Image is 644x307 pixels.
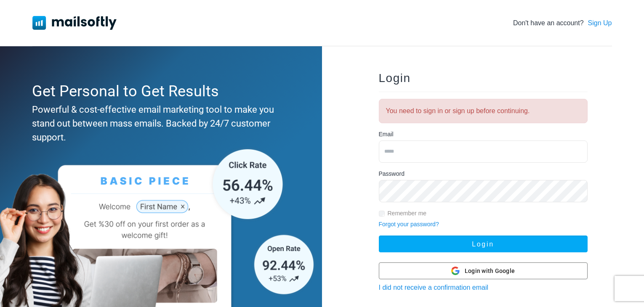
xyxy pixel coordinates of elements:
[379,71,411,85] span: Login
[588,18,612,28] a: Sign Up
[32,80,286,103] div: Get Personal to Get Results
[379,99,588,123] div: You need to sign in or sign up before continuing.
[379,221,439,228] a: Forgot your password?
[379,169,404,178] label: Password
[379,130,394,139] label: Email
[32,16,117,29] img: Mailsoftly
[379,262,588,279] button: Login with Google
[465,267,515,275] span: Login with Google
[32,103,286,144] div: Powerful & cost-effective email marketing tool to make you stand out between mass emails. Backed ...
[379,284,489,291] a: I did not receive a confirmation email
[388,209,427,218] label: Remember me
[513,18,612,28] div: Don't have an account?
[379,236,588,252] button: Login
